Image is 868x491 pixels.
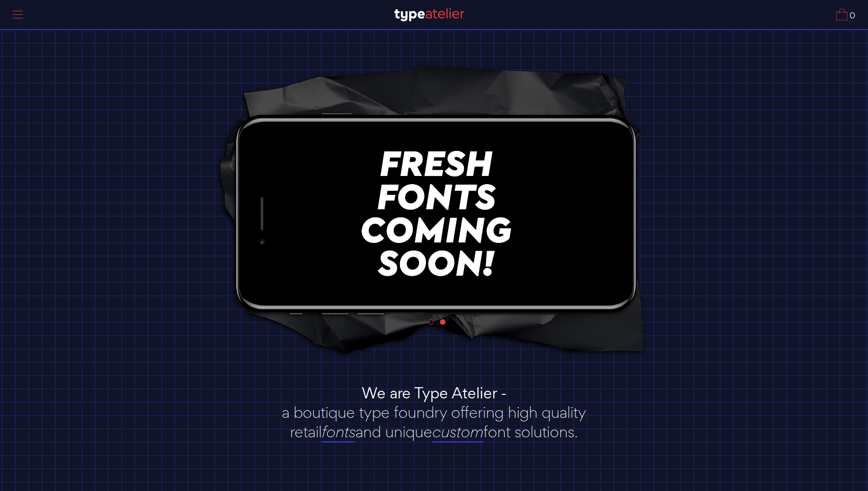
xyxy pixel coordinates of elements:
p: a boutique type foundry offering high quality retail and unique font solutions. [268,403,600,441]
img: Fresh fonts coming soon! [285,128,588,298]
a: fonts [322,422,355,442]
a: 1 [428,319,434,325]
a: 2 [440,319,446,325]
img: TA_Logo.svg [394,8,464,21]
strong: We are Type Atelier - [362,383,507,403]
a: custom [432,422,483,442]
span: 0 [848,12,855,20]
img: Cart_Icon.svg [836,9,848,20]
a: 0 [836,9,855,20]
